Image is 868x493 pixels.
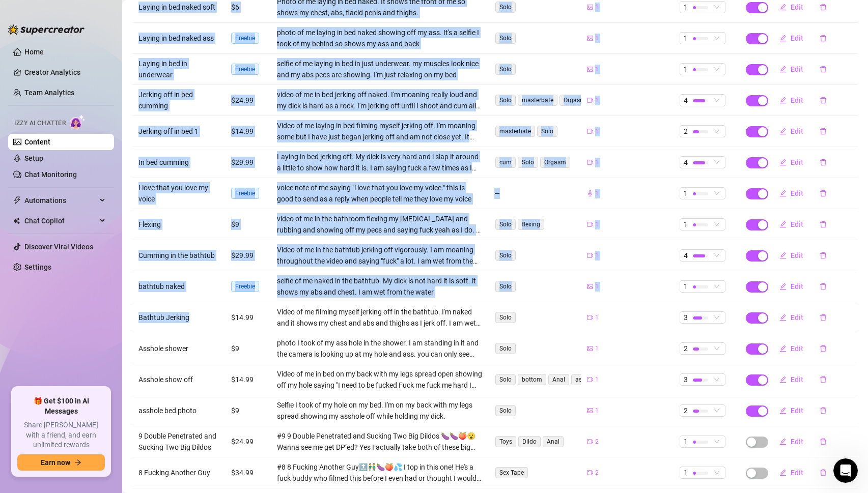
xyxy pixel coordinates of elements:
[488,178,581,209] td: —
[518,374,546,385] span: bottom
[495,467,528,478] span: Sex Tape
[24,48,44,56] a: Home
[684,281,688,292] span: 1
[811,371,835,388] button: delete
[29,6,45,22] img: Profile image for Ella
[518,157,538,168] span: Solo
[277,430,483,453] div: #9 9 Double Penetrated and Sucking Two Big Dildos 🍆🍆🍑😮 Wanna see me get DP’ed? Yes I actually tak...
[74,459,81,466] span: arrow-right
[684,312,688,323] span: 3
[231,33,259,44] span: Freebie
[820,407,827,414] span: delete
[225,302,271,333] td: $14.99
[175,329,191,345] button: Send a message…
[820,345,827,352] span: delete
[779,345,787,352] span: edit
[277,58,483,80] div: selfie of me laying in bed in just underwear. my muscles look nice and my abs pecs are showing. I...
[811,309,835,326] button: delete
[595,344,599,354] span: 1
[791,65,803,73] span: Edit
[595,96,599,105] span: 1
[791,438,803,446] span: Edit
[24,263,51,271] a: Settings
[587,439,593,445] span: video-camera
[811,185,835,201] button: delete
[779,314,787,321] span: edit
[587,345,593,352] span: picture
[8,24,85,35] img: logo-BBDzfeDw.svg
[225,333,271,364] td: $9
[587,252,593,258] span: video-camera
[779,128,787,135] span: edit
[771,402,811,419] button: Edit
[779,4,787,11] span: edit
[833,458,858,483] iframe: Intercom live chat
[132,364,225,395] td: Asshole show off
[779,35,787,42] span: edit
[779,469,787,476] span: edit
[684,157,688,168] span: 4
[17,454,105,471] button: Earn nowarrow-right
[587,470,593,476] span: video-camera
[791,375,803,384] span: Edit
[132,426,225,457] td: 9 Double Penetrated and Sucking Two Big Dildos
[14,119,66,128] span: Izzy AI Chatter
[820,190,827,197] span: delete
[771,92,811,108] button: Edit
[277,337,483,360] div: photo I took of my ass hole in the shower. I am standing in it and the camera is looking up at my...
[495,281,516,292] span: Solo
[820,221,827,228] span: delete
[495,343,516,354] span: Solo
[48,333,57,341] button: Gif picker
[65,333,73,341] button: Start recording
[31,226,41,237] img: Profile image for Ella
[587,190,593,196] span: audio
[684,405,688,416] span: 2
[820,128,827,135] span: delete
[132,209,225,240] td: Flexing
[779,97,787,104] span: edit
[771,216,811,233] button: Edit
[771,465,811,481] button: Edit
[277,244,483,267] div: Video of me in the bathtub jerking off vigorously. I am moaning throughout the video and saying "...
[132,147,225,178] td: In bed cumming
[277,368,483,391] div: Video of me in bed on my back with my legs spread open showing off my hole saying "I need to be f...
[548,374,569,385] span: Anal
[811,402,835,419] button: delete
[791,220,803,228] span: Edit
[225,85,271,116] td: $24.99
[820,252,827,259] span: delete
[779,221,787,228] span: edit
[9,312,195,329] textarea: Message…
[32,333,40,341] button: Emoji picker
[13,196,21,205] span: thunderbolt
[495,2,516,13] span: Solo
[495,374,516,385] span: Solo
[495,157,516,168] span: cum
[495,64,516,75] span: Solo
[791,469,803,477] span: Edit
[495,95,516,106] span: Solo
[587,159,593,165] span: video-camera
[13,217,20,224] img: Chat Copilot
[811,154,835,170] button: delete
[771,371,811,388] button: Edit
[779,376,787,383] span: edit
[16,254,159,354] div: Hi there, please share the fan’s username ID, the name of the bundle [PERSON_NAME] sent, and the ...
[587,35,593,41] span: picture
[811,30,835,46] button: delete
[820,35,827,42] span: delete
[820,159,827,166] span: delete
[684,343,688,354] span: 2
[225,209,271,240] td: $9
[231,188,259,199] span: Freebie
[779,407,787,414] span: edit
[518,95,557,106] span: masterbate
[771,247,811,264] button: Edit
[811,216,835,233] button: delete
[225,457,271,488] td: $34.99
[684,188,688,199] span: 1
[595,158,599,167] span: 1
[8,248,195,383] div: Ella says…
[24,138,50,146] a: Content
